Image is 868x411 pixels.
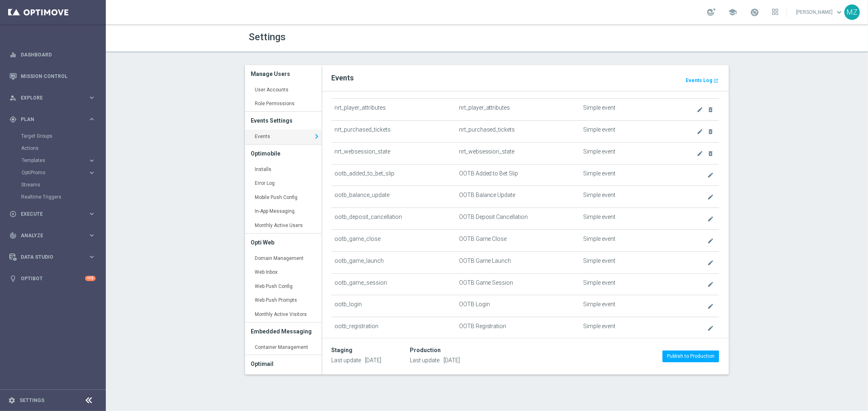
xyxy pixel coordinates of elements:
[444,357,460,363] span: [DATE]
[331,357,381,364] p: Last update
[707,238,714,244] i: create
[331,186,456,208] td: ootb_balance_update
[9,268,96,289] div: Optibot
[245,130,321,144] a: Events
[835,8,844,17] span: keyboard_arrow_down
[728,8,737,17] span: school
[21,142,105,154] div: Actions
[580,120,674,142] td: Simple event
[21,154,105,167] div: Templates
[331,164,456,186] td: ootb_added_to_bet_slip
[580,186,674,208] td: Simple event
[21,167,105,179] div: OptiPromo
[9,94,17,102] i: person_search
[707,281,714,288] i: create
[580,229,674,251] td: Simple event
[245,162,321,177] a: Installs
[713,78,718,83] i: launch
[410,347,441,354] div: Production
[456,186,580,208] td: OOTB Balance Update
[9,65,96,87] div: Mission Control
[580,208,674,230] td: Simple event
[707,194,714,200] i: create
[21,157,96,164] button: Templates keyboard_arrow_right
[21,255,88,260] span: Data Studio
[9,253,88,261] div: Data Studio
[707,260,714,266] i: create
[9,94,88,102] div: Explore
[9,52,96,58] button: equalizer Dashboard
[245,340,321,355] a: Container Management
[580,142,674,164] td: Simple event
[456,229,580,251] td: OOTB Game Close
[88,253,96,261] i: keyboard_arrow_right
[22,158,80,163] span: Templates
[9,210,17,218] i: play_circle_outline
[707,325,714,331] i: create
[456,99,580,121] td: nrt_player_attributes
[21,44,96,65] a: Dashboard
[707,106,714,113] i: delete_forever
[245,307,321,322] a: Monthly Active Visitors
[795,6,844,18] a: [PERSON_NAME]keyboard_arrow_down
[331,295,456,317] td: ootb_login
[9,95,96,101] div: person_search Explore keyboard_arrow_right
[331,317,456,339] td: ootb_registration
[245,265,321,280] a: Web Inbox
[251,65,315,83] h3: Manage Users
[9,232,96,239] button: track_changes Analyze keyboard_arrow_right
[88,94,96,102] i: keyboard_arrow_right
[251,112,315,130] h3: Events Settings
[21,179,105,191] div: Streams
[456,273,580,295] td: OOTB Game Session
[580,317,674,339] td: Simple event
[245,251,321,266] a: Domain Management
[9,254,96,260] button: Data Studio keyboard_arrow_right
[8,397,15,404] i: settings
[251,145,315,162] h3: Optimobile
[21,130,105,142] div: Target Groups
[456,164,580,186] td: OOTB Added to Bet Slip
[85,276,96,281] div: +10
[331,251,456,273] td: ootb_game_launch
[365,357,381,363] span: [DATE]
[331,347,352,354] div: Staging
[331,273,456,295] td: ootb_game_session
[245,83,321,97] a: User Accounts
[245,190,321,205] a: Mobile Push Config
[844,4,860,20] div: MZ
[331,73,719,83] h2: Events
[707,150,714,157] i: delete_forever
[88,115,96,123] i: keyboard_arrow_right
[331,142,456,164] td: nrt_websession_state
[456,142,580,164] td: nrt_websession_state
[9,73,96,80] div: Mission Control
[707,303,714,309] i: create
[21,95,88,100] span: Explore
[686,78,712,83] b: Events Log
[697,150,703,157] i: create
[9,275,17,282] i: lightbulb
[312,130,321,143] i: keyboard_arrow_right
[9,211,96,217] button: play_circle_outline Execute keyboard_arrow_right
[249,31,481,43] h1: Settings
[21,65,96,87] a: Mission Control
[456,208,580,230] td: OOTB Deposit Cancellation
[245,97,321,111] a: Role Permissions
[580,273,674,295] td: Simple event
[9,116,96,123] button: gps_fixed Plan keyboard_arrow_right
[456,317,580,339] td: OOTB Registration
[22,170,88,175] div: OptiPromo
[9,275,96,282] button: lightbulb Optibot +10
[251,322,315,340] h3: Embedded Messaging
[20,398,44,403] a: Settings
[697,106,703,113] i: create
[22,170,80,175] span: OptiPromo
[331,99,456,121] td: nrt_player_attributes
[22,158,88,163] div: Templates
